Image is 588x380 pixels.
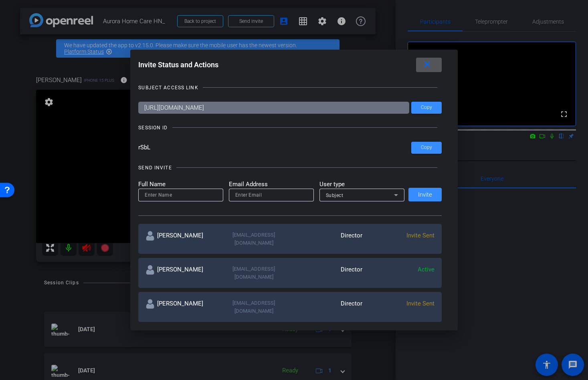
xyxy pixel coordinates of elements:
[406,300,434,307] span: Invite Sent
[145,231,218,247] div: [PERSON_NAME]
[138,164,442,172] openreel-title-line: SEND INVITE
[145,299,218,315] div: [PERSON_NAME]
[218,231,290,247] div: [EMAIL_ADDRESS][DOMAIN_NAME]
[421,105,432,111] span: Copy
[138,180,223,189] mat-label: Full Name
[235,190,307,200] input: Enter Email
[326,193,344,198] span: Subject
[319,180,404,189] mat-label: User type
[138,164,172,172] div: SEND INVITE
[218,299,290,315] div: [EMAIL_ADDRESS][DOMAIN_NAME]
[290,231,362,247] div: Director
[138,124,168,132] div: SESSION ID
[418,266,434,273] span: Active
[138,84,442,92] openreel-title-line: SUBJECT ACCESS LINK
[411,142,442,154] button: Copy
[138,124,442,132] openreel-title-line: SESSION ID
[145,265,218,281] div: [PERSON_NAME]
[411,102,442,114] button: Copy
[406,232,434,239] span: Invite Sent
[218,265,290,281] div: [EMAIL_ADDRESS][DOMAIN_NAME]
[422,60,432,70] mat-icon: close
[229,180,314,189] mat-label: Email Address
[290,265,362,281] div: Director
[290,299,362,315] div: Director
[421,145,432,151] span: Copy
[145,190,217,200] input: Enter Name
[138,84,198,92] div: SUBJECT ACCESS LINK
[138,58,442,72] div: Invite Status and Actions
